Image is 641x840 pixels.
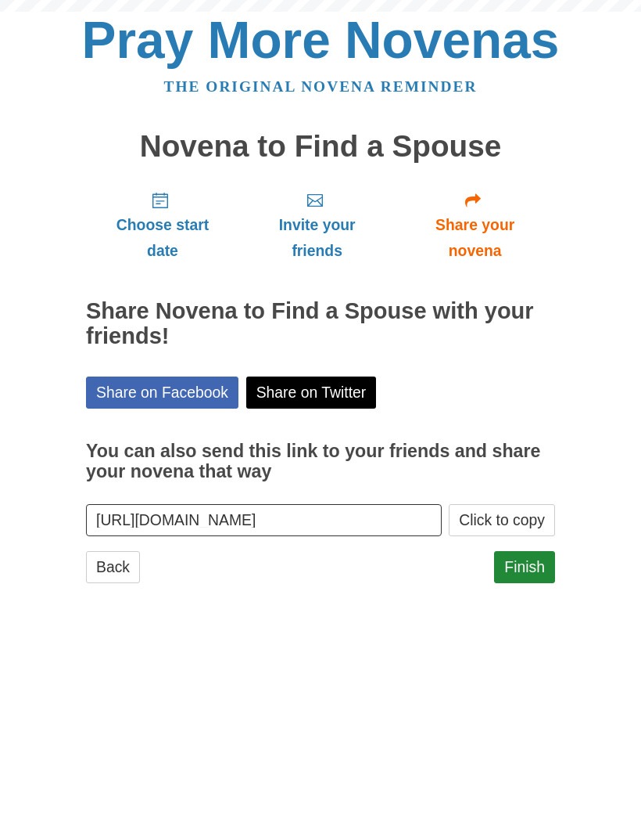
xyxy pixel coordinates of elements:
a: Back [86,551,140,583]
a: Finish [494,551,555,583]
span: Choose start date [102,212,224,264]
button: Click to copy [449,504,555,536]
a: Share your novena [395,178,555,272]
a: Share on Facebook [86,377,238,409]
a: Invite your friends [239,178,395,272]
a: Share on Twitter [246,377,377,409]
a: The original novena reminder [164,78,478,95]
h3: You can also send this link to your friends and share your novena that way [86,442,555,481]
a: Pray More Novenas [82,11,560,69]
h1: Novena to Find a Spouse [86,130,555,164]
a: Choose start date [86,178,239,272]
span: Share your novena [410,212,539,264]
span: Invite your friends [255,212,379,264]
h2: Share Novena to Find a Spouse with your friends! [86,299,555,349]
